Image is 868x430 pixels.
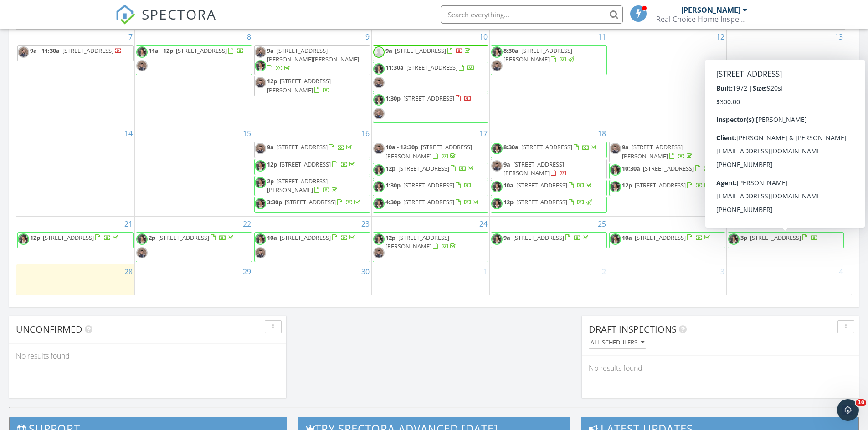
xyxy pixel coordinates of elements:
[837,399,859,421] iframe: Intercom live chat
[622,143,683,160] span: [STREET_ADDRESS][PERSON_NAME]
[385,164,395,172] span: 12p
[360,264,371,279] a: Go to September 30, 2025
[403,198,454,206] span: [STREET_ADDRESS]
[267,160,357,168] a: 12p [STREET_ADDRESS]
[373,62,489,92] a: 11:30a [STREET_ADDRESS]
[267,177,328,194] span: [STREET_ADDRESS][PERSON_NAME]
[267,143,274,151] span: 9a
[123,217,134,231] a: Go to September 21, 2025
[681,5,740,15] div: [PERSON_NAME]
[254,45,370,75] a: 9a [STREET_ADDRESS][PERSON_NAME][PERSON_NAME]
[16,216,135,264] td: Go to September 21, 2025
[373,197,489,213] a: 4:30p [STREET_ADDRESS]
[255,77,266,88] img: davian_spectora.jpg
[385,198,401,206] span: 4:30p
[385,63,404,71] span: 11:30a
[516,181,567,189] span: [STREET_ADDRESS]
[491,197,607,213] a: 12p [STREET_ADDRESS]
[16,323,82,335] span: Unconfirmed
[385,94,401,102] span: 1:30p
[609,142,725,162] a: 9a [STREET_ADDRESS][PERSON_NAME]
[267,77,331,94] span: [STREET_ADDRESS][PERSON_NAME]
[255,177,266,188] img: chris_spectora.jpg
[136,233,148,245] img: chris_spectora.jpg
[491,180,607,196] a: 10a [STREET_ADDRESS]
[267,177,274,185] span: 2p
[610,164,621,176] img: chris_spectora.jpg
[267,46,359,72] a: 9a [STREET_ADDRESS][PERSON_NAME][PERSON_NAME]
[280,160,331,168] span: [STREET_ADDRESS]
[267,233,277,242] span: 10a
[837,264,845,279] a: Go to October 4, 2025
[373,143,385,154] img: davian_spectora.jpg
[135,264,253,295] td: Go to September 29, 2025
[373,247,385,258] img: davian_spectora.jpg
[253,30,371,126] td: Go to September 9, 2025
[491,233,503,245] img: chris_spectora.jpg
[589,323,677,335] span: Draft Inspections
[373,232,489,262] a: 12p [STREET_ADDRESS][PERSON_NAME]
[371,216,490,264] td: Go to September 24, 2025
[254,159,370,175] a: 12p [STREET_ADDRESS]
[610,181,621,192] img: chris_spectora.jpg
[385,233,395,242] span: 12p
[149,233,155,242] span: 2p
[441,5,623,24] input: Search everything...
[136,247,148,258] img: davian_spectora.jpg
[490,126,608,216] td: Go to September 18, 2025
[385,164,475,172] a: 12p [STREET_ADDRESS]
[596,126,608,141] a: Go to September 18, 2025
[142,5,216,24] span: SPECTORA
[30,233,40,242] span: 12p
[136,60,148,71] img: davian_spectora.jpg
[385,198,480,206] a: 4:30p [STREET_ADDRESS]
[18,233,29,245] img: chris_spectora.jpg
[373,93,489,123] a: 1:30p [STREET_ADDRESS]
[478,30,489,44] a: Go to September 10, 2025
[728,233,740,245] img: chris_spectora.jpg
[503,46,572,63] span: [STREET_ADDRESS][PERSON_NAME]
[503,181,593,189] a: 10a [STREET_ADDRESS]
[490,30,608,126] td: Go to September 11, 2025
[267,77,331,94] a: 12p [STREET_ADDRESS][PERSON_NAME]
[158,233,209,242] span: [STREET_ADDRESS]
[609,163,725,179] a: 10:30a [STREET_ADDRESS]
[254,232,370,262] a: 10a [STREET_ADDRESS]
[255,198,266,209] img: chris_spectora.jpg
[30,46,60,55] span: 9a - 11:30a
[503,160,510,168] span: 9a
[833,217,845,231] a: Go to September 27, 2025
[30,46,122,55] a: 9a - 11:30a [STREET_ADDRESS]
[373,164,385,176] img: chris_spectora.jpg
[403,94,454,102] span: [STREET_ADDRESS]
[277,143,328,151] span: [STREET_ADDRESS]
[364,30,371,44] a: Go to September 9, 2025
[491,143,503,154] img: chris_spectora.jpg
[43,233,94,242] span: [STREET_ADDRESS]
[395,46,446,55] span: [STREET_ADDRESS]
[285,198,336,206] span: [STREET_ADDRESS]
[635,233,686,242] span: [STREET_ADDRESS]
[398,164,449,172] span: [STREET_ADDRESS]
[714,217,726,231] a: Go to September 26, 2025
[149,46,173,55] span: 11a - 12p
[373,45,489,61] a: 9a [STREET_ADDRESS]
[643,164,694,172] span: [STREET_ADDRESS]
[17,45,134,61] a: 9a - 11:30a [STREET_ADDRESS]
[149,46,244,55] a: 11a - 12p [STREET_ADDRESS]
[267,143,354,151] a: 9a [STREET_ADDRESS]
[503,233,510,242] span: 9a
[714,126,726,141] a: Go to September 19, 2025
[609,180,725,196] a: 12p [STREET_ADDRESS]
[371,264,490,295] td: Go to October 1, 2025
[503,46,519,55] span: 8:30a
[513,233,564,242] span: [STREET_ADDRESS]
[16,264,135,295] td: Go to September 28, 2025
[609,232,725,248] a: 10a [STREET_ADDRESS]
[115,12,216,31] a: SPECTORA
[656,15,747,24] div: Real Choice Home Inspections Inc.
[600,264,608,279] a: Go to October 2, 2025
[503,198,593,206] a: 12p [STREET_ADDRESS]
[253,126,371,216] td: Go to September 16, 2025
[503,160,567,177] a: 9a [STREET_ADDRESS][PERSON_NAME]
